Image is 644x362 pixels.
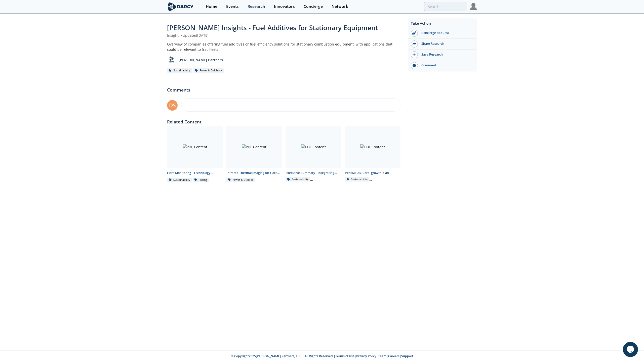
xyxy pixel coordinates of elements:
div: Sustainability [167,178,192,182]
img: logo-wide.svg [167,2,194,11]
div: Save Research [418,52,474,57]
p: © Copyright 2025 [PERSON_NAME] Partners, LLC | All Rights Reserved | | | | | [136,354,508,358]
div: Sustainability [286,177,310,182]
div: Sustainability [167,68,192,73]
div: Power & Utilities [226,178,255,182]
div: Sustainability [345,177,370,182]
div: Flare Monitoring - Technology Landscape [167,171,223,175]
a: Support [401,354,413,358]
div: Network [332,5,348,9]
div: Innovators [274,5,295,9]
div: Flaring [193,178,209,182]
div: Executive Summary - Integrating Emissions Data for Compliance and Operational Action [286,171,341,175]
input: Advanced Search [424,2,466,11]
div: Related Content [167,116,400,124]
div: VentMEDIC Corp. growth plan [345,171,401,175]
div: DS [167,100,178,111]
a: Team [378,354,386,358]
div: Concierge Request [418,31,474,35]
a: Careers [388,354,399,358]
span: • [180,33,183,38]
img: Profile [470,3,477,10]
div: Comment [418,63,474,68]
a: Privacy Policy [356,354,376,358]
a: PDF Content Infrared Thermal Imaging for Flare Monitoring in [MEDICAL_DATA] Processing Power & Ut... [225,126,284,183]
a: PDF Content VentMEDIC Corp. growth plan Sustainability [343,126,403,183]
div: Research [248,5,265,9]
a: PDF Content Executive Summary - Integrating Emissions Data for Compliance and Operational Action ... [284,126,343,183]
div: Comments [167,84,400,92]
div: Power & Efficiency [193,68,224,73]
div: Insight Updated [DATE] [167,33,400,38]
div: Take Action [408,21,477,28]
div: Overview of companies offering fuel additives or fuel efficiency solutions for stationary combust... [167,41,400,52]
p: [PERSON_NAME] Partners [179,57,223,63]
div: Sustainability [256,178,281,182]
div: Home [206,5,217,9]
div: Events [226,5,239,9]
a: Terms of Use [335,354,354,358]
iframe: chat widget [623,342,639,357]
div: Infrared Thermal Imaging for Flare Monitoring in [MEDICAL_DATA] Processing [226,171,282,175]
div: Share Research [418,41,474,46]
span: [PERSON_NAME] Insights - Fuel Additives for Stationary Equipment [167,23,378,32]
a: PDF Content Flare Monitoring - Technology Landscape Sustainability Flaring [165,126,225,183]
div: Concierge [304,5,323,9]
